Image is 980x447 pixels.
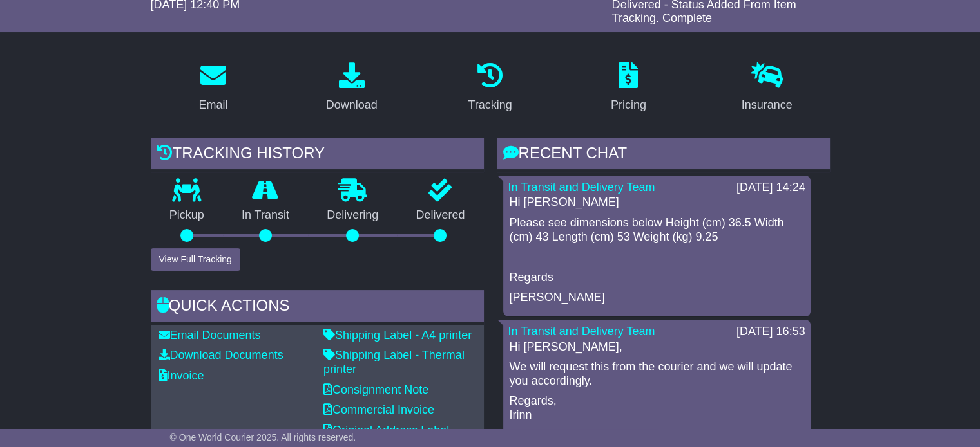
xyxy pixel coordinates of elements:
p: Delivering [308,208,397,223]
div: [DATE] 14:24 [736,181,805,195]
a: Commercial Invoice [323,403,434,416]
a: In Transit and Delivery Team [508,181,655,194]
div: Tracking [468,96,512,114]
a: Download [318,58,386,118]
p: In Transit [223,208,308,223]
a: Invoice [159,369,204,382]
a: Email Documents [159,329,261,342]
div: Download [326,96,378,114]
a: Email [190,58,236,118]
p: Regards [510,271,804,285]
div: Tracking history [151,138,484,172]
div: Pricing [611,96,646,114]
p: Delivered [397,208,483,223]
a: Shipping Label - Thermal printer [323,349,465,376]
a: Pricing [602,58,655,118]
div: Insurance [742,96,793,114]
div: [DATE] 16:53 [736,325,805,339]
a: In Transit and Delivery Team [508,325,655,338]
a: Consignment Note [323,383,428,396]
p: Hi [PERSON_NAME] [510,196,804,210]
div: Quick Actions [151,290,484,325]
span: © One World Courier 2025. All rights reserved. [170,432,356,442]
div: Email [198,96,227,114]
a: Download Documents [159,349,283,361]
p: Pickup [151,208,223,223]
a: Insurance [733,58,801,118]
div: RECENT CHAT [497,138,830,172]
a: Shipping Label - A4 printer [323,329,472,342]
a: Tracking [459,58,520,118]
p: [PERSON_NAME] [510,291,804,305]
p: Please see dimensions below Height (cm) 36.5 Width (cm) 43 Length (cm) 53 Weight (kg) 9.25 [510,216,804,244]
p: Hi [PERSON_NAME], [510,340,804,354]
p: Regards, Irinn [510,394,804,422]
button: View Full Tracking [151,248,240,271]
a: Original Address Label [323,424,449,437]
p: We will request this from the courier and we will update you accordingly. [510,360,804,388]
